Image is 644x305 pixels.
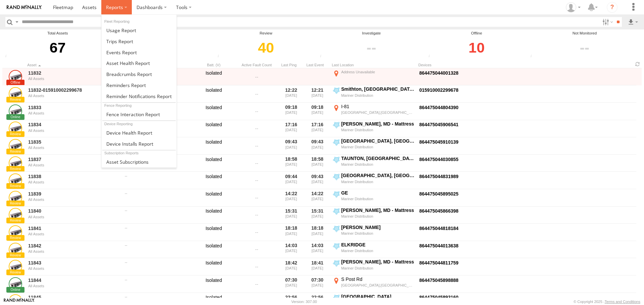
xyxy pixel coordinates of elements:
a: Click to View Device Details [419,87,459,93]
div: Click to Sort [306,63,329,67]
a: 11834 [28,122,120,128]
a: 11842 [28,243,120,249]
div: Click to Sort [279,63,303,67]
div: Version: 307.00 [291,300,317,304]
span: Refresh [634,61,642,67]
a: Click to View Device Details [419,105,459,110]
a: Click to View Asset Details [9,70,22,83]
div: [PERSON_NAME], MD - Mattress [341,121,415,127]
a: Reminders Report [102,80,176,91]
a: Click to View Asset Details [9,104,22,118]
div: [GEOGRAPHIC_DATA],[GEOGRAPHIC_DATA] [341,110,415,115]
div: The health of these assets types is not monitored. [529,54,539,59]
div: All Assets [28,94,120,98]
div: 09:43 [DATE] [306,138,329,154]
div: [PERSON_NAME] [341,224,415,230]
a: Trips Report [102,36,176,47]
label: Click to View Event Location [332,86,416,102]
div: [PERSON_NAME], MD - Mattress [341,207,415,213]
a: Device Health Report [102,127,176,138]
div: Mariner Distribution [341,179,415,184]
a: Service Reminder Notifications Report [102,91,176,102]
div: Last Location [332,63,416,67]
label: Click to View Event Location [332,155,416,171]
div: Not Monitored [529,30,641,36]
div: 18:58 [DATE] [279,155,303,171]
a: Usage Report [102,25,176,36]
div: 09:43 [DATE] [306,172,329,188]
div: Offline [427,30,527,36]
a: Click to View Asset Details [9,225,22,239]
a: Asset Health Report [102,58,176,69]
a: Asset Subscriptions [102,156,176,167]
div: GE [341,190,415,196]
i: ? [607,2,618,13]
div: Assets that have not communicated at least once with the server in the last 48hrs [427,54,437,59]
div: S Post Rd [341,276,415,282]
label: Click to View Event Location [332,276,416,292]
div: Assets that have not communicated at least once with the server in the last 6hrs [216,54,226,59]
label: Click to View Event Location [332,224,416,240]
img: rand-logo.svg [7,5,42,10]
a: Click to View Device Details [419,157,459,162]
a: Visit our Website [4,298,35,305]
label: Click to View Event Location [332,190,416,206]
div: 09:18 [DATE] [306,103,329,120]
label: Click to View Event Location [332,242,416,258]
a: Click to View Device Details [419,208,459,214]
label: Click to View Event Location [332,138,416,154]
div: 17:16 [DATE] [306,121,329,137]
a: 11844 [28,277,120,283]
div: All Assets [28,215,120,219]
div: Click to filter by Offline [427,36,527,59]
div: [GEOGRAPHIC_DATA], [GEOGRAPHIC_DATA] - Mattress [341,138,415,144]
div: ELKRIDGE [341,242,415,248]
div: 14:22 [DATE] [279,190,303,206]
div: All Assets [28,77,120,81]
div: Mariner Distribution [341,214,415,219]
div: Total Assets [3,30,112,36]
a: Click to View Device Details [419,174,459,179]
div: 67 [3,36,112,59]
div: All Assets [28,129,120,133]
a: 11839 [28,191,120,197]
div: 07:30 [DATE] [279,276,303,292]
label: Click to View Event Location [332,121,416,137]
div: Active Fault Count [236,63,277,67]
label: Click to View Event Location [332,103,416,120]
a: 11841 [28,225,120,231]
a: Click to View Device Details [419,226,459,231]
div: 09:43 [DATE] [279,138,303,154]
div: Mariner Distribution [341,231,415,236]
label: Click to View Event Location [332,207,416,223]
div: Click to filter by Not Monitored [529,36,641,59]
div: Mariner Distribution [341,128,415,132]
div: All Assets [28,163,120,167]
div: All Assets [28,284,120,288]
div: 07:30 [DATE] [306,276,329,292]
div: 18:18 [DATE] [306,224,329,240]
a: Breadcrumbs Report [102,69,176,80]
label: Search Query [14,17,19,27]
div: 14:03 [DATE] [306,242,329,258]
a: Click to View Asset Details [9,139,22,152]
div: All Assets [28,249,120,253]
a: Click to View Asset Details [9,191,22,204]
div: All Assets [28,266,120,271]
div: 14:22 [DATE] [306,190,329,206]
a: Click to View Asset Details [9,260,22,273]
div: Mariner Distribution [341,248,415,253]
div: I-81 [341,103,415,109]
div: 18:42 [DATE] [279,259,303,275]
a: Click to View Device Details [419,260,459,265]
a: Fence Interaction Report [102,109,176,120]
div: [GEOGRAPHIC_DATA],[GEOGRAPHIC_DATA] [341,283,415,288]
div: Click to filter by Review [216,36,316,59]
a: Click to View Device Details [419,191,459,197]
label: Search Filter Options [600,17,614,27]
a: Full Events Report [102,47,176,58]
label: Export results as... [627,17,639,27]
a: Device Installs Report [102,138,176,149]
a: Terms and Conditions [605,300,640,304]
div: Review [216,30,316,36]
